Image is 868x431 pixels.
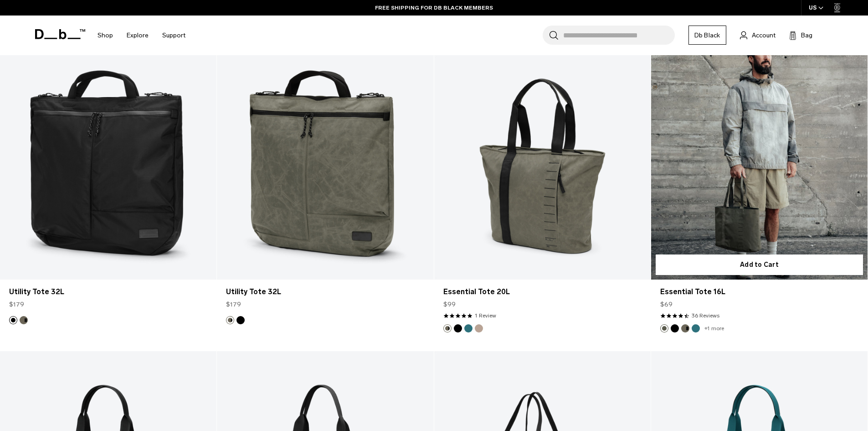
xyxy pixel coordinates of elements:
[162,19,185,52] a: Support
[443,300,456,309] span: $99
[660,286,858,297] a: Essential Tote 16L
[127,19,149,52] a: Explore
[681,324,689,332] button: Forest Green
[9,286,207,297] a: Utility Tote 32L
[375,4,493,12] a: FREE SHIPPING FOR DB BLACK MEMBERS
[226,300,241,309] span: $179
[656,254,863,275] button: Add to Cart
[475,324,483,332] button: Fogbow Beige
[91,16,192,55] nav: Main Navigation
[217,39,433,280] a: Utility Tote 32L
[801,31,812,40] span: Bag
[704,325,724,332] a: +1 more
[226,286,424,297] a: Utility Tote 32L
[671,324,679,332] button: Black Out
[692,324,700,332] button: Midnight Teal
[740,30,776,41] a: Account
[20,316,28,324] button: Forest Green
[9,300,24,309] span: $179
[688,26,726,45] a: Db Black
[651,39,868,280] a: Essential Tote 16L
[660,324,668,332] button: Moss Green
[226,316,234,324] button: Forest Green
[454,324,462,332] button: Black Out
[98,19,113,52] a: Shop
[660,300,673,309] span: $69
[434,39,651,280] a: Essential Tote 20L
[789,30,812,41] button: Bag
[464,324,473,332] button: Midnight Teal
[443,286,642,297] a: Essential Tote 20L
[692,312,719,320] a: 36 reviews
[236,316,245,324] button: Black Out
[443,324,452,332] button: Forest Green
[752,31,776,40] span: Account
[9,316,17,324] button: Black Out
[475,312,496,320] a: 1 reviews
